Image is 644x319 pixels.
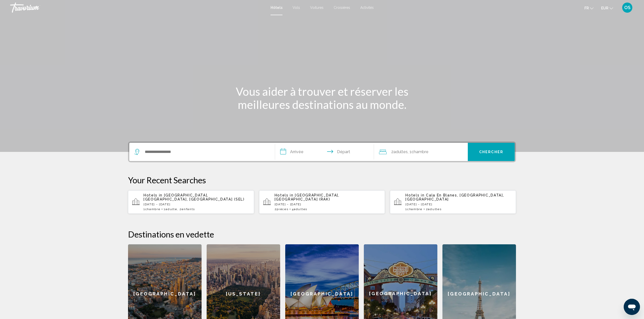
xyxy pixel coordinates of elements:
[405,193,504,201] span: Cala En Blanes, [GEOGRAPHIC_DATA], [GEOGRAPHIC_DATA]
[271,6,282,10] a: Hôtels
[145,207,160,211] span: Chambre
[405,203,512,206] p: [DATE] - [DATE]
[468,143,515,161] button: Chercher
[293,6,300,10] a: Vols
[275,193,339,201] span: [GEOGRAPHIC_DATA], [GEOGRAPHIC_DATA] (RAK)
[177,207,195,211] span: , 2
[144,193,163,197] span: Hotels in
[166,207,177,211] span: Adulte
[624,5,631,10] span: OS
[128,190,254,214] button: Hotels in [GEOGRAPHIC_DATA], [GEOGRAPHIC_DATA], [GEOGRAPHIC_DATA] (SEL)[DATE] - [DATE]1Chambre1Ad...
[144,203,250,206] p: [DATE] - [DATE]
[428,207,441,211] span: Adultes
[407,207,422,211] span: Chambre
[292,207,307,211] span: 4
[275,203,381,206] p: [DATE] - [DATE]
[129,143,515,161] div: Search widget
[259,190,385,214] button: Hotels in [GEOGRAPHIC_DATA], [GEOGRAPHIC_DATA] (RAK)[DATE] - [DATE]2pièces4Adultes
[601,4,613,12] button: Change currency
[621,2,634,13] button: User Menu
[275,143,374,161] button: Check in and out dates
[584,4,594,12] button: Change language
[294,207,307,211] span: Adultes
[164,207,177,211] span: 1
[277,207,288,211] span: pièces
[412,149,428,154] span: Chambre
[601,6,608,10] span: EUR
[227,85,417,111] h1: Vous aider à trouver et réserver les meilleures destinations au monde.
[182,207,195,211] span: Enfants
[391,148,408,155] span: 2
[408,148,428,155] span: , 1
[393,149,408,154] span: Adultes
[275,193,294,197] span: Hotels in
[479,150,503,154] span: Chercher
[10,3,265,13] a: Travorium
[584,6,589,10] span: fr
[144,193,245,201] span: [GEOGRAPHIC_DATA], [GEOGRAPHIC_DATA], [GEOGRAPHIC_DATA] (SEL)
[405,193,424,197] span: Hotels in
[360,6,374,10] a: Activités
[334,6,350,10] a: Croisières
[374,143,468,161] button: Travelers: 2 adults, 0 children
[624,299,640,315] iframe: Bouton de lancement de la fenêtre de messagerie
[128,175,516,185] p: Your Recent Searches
[128,229,516,239] h2: Destinations en vedette
[390,190,516,214] button: Hotels in Cala En Blanes, [GEOGRAPHIC_DATA], [GEOGRAPHIC_DATA][DATE] - [DATE]1Chambre2Adultes
[426,207,441,211] span: 2
[405,207,422,211] span: 1
[310,6,324,10] a: Voitures
[144,207,160,211] span: 1
[275,207,289,211] span: 2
